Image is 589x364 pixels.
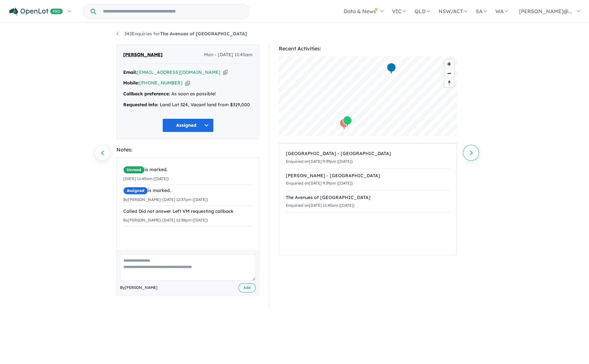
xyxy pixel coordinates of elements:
[123,69,137,75] strong: Email:
[9,8,63,16] img: Openlot PRO Logo White
[204,51,252,59] span: Mon - [DATE] 11:45am
[279,44,457,53] div: Recent Activities:
[137,69,220,75] a: [EMAIL_ADDRESS][DOMAIN_NAME]
[444,78,454,87] button: Reset bearing to north
[286,190,450,213] a: The Avenues of [GEOGRAPHIC_DATA]Enquiried on[DATE] 11:45am ([DATE])
[120,284,158,291] span: By [PERSON_NAME]
[279,56,457,136] canvas: Map
[286,181,353,186] small: Enquiried on [DATE] 9:39pm ([DATE])
[123,197,208,202] small: By [PERSON_NAME] - [DATE] 12:37pm ([DATE])
[123,166,252,174] div: is marked.
[238,283,256,292] button: Add
[123,101,252,109] div: Land Lot 324, Vacant land from $319,000
[185,80,190,86] button: Copy
[123,208,252,215] div: Called Did not answer Left VM requesting callback
[286,159,353,164] small: Enquiried on [DATE] 9:39pm ([DATE])
[123,166,145,174] span: Unread
[123,218,208,222] small: By [PERSON_NAME] - [DATE] 12:38pm ([DATE])
[343,116,352,127] div: Map marker
[286,172,450,180] div: [PERSON_NAME] - [GEOGRAPHIC_DATA]
[387,63,396,74] div: Map marker
[123,102,158,108] strong: Requested info:
[97,4,248,18] input: Try estate name, suburb, builder or developer
[116,145,259,154] div: Notes:
[286,147,450,169] a: [GEOGRAPHIC_DATA] - [GEOGRAPHIC_DATA]Enquiried on[DATE] 9:39pm ([DATE])
[123,176,169,181] small: [DATE] 11:45am ([DATE])
[123,187,148,195] span: Assigned
[444,59,454,69] button: Zoom in
[286,150,450,158] div: [GEOGRAPHIC_DATA] - [GEOGRAPHIC_DATA]
[286,194,450,202] div: The Avenues of [GEOGRAPHIC_DATA]
[286,203,354,208] small: Enquiried on [DATE] 11:45am ([DATE])
[139,80,183,86] a: [PHONE_NUMBER]
[123,91,170,97] strong: Callback preference:
[123,51,163,59] span: [PERSON_NAME]
[444,69,454,78] button: Zoom out
[160,31,247,37] strong: The Avenues of [GEOGRAPHIC_DATA]
[123,90,252,98] div: As soon as possible!
[286,169,450,191] a: [PERSON_NAME] - [GEOGRAPHIC_DATA]Enquiried on[DATE] 9:39pm ([DATE])
[519,8,572,14] span: [PERSON_NAME]@...
[223,69,228,76] button: Copy
[123,80,139,86] strong: Mobile:
[116,30,473,38] nav: breadcrumb
[116,31,247,37] a: 343Enquiries forThe Avenues of [GEOGRAPHIC_DATA]
[123,187,252,195] div: is marked.
[339,118,349,130] div: Map marker
[162,118,214,132] button: Assigned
